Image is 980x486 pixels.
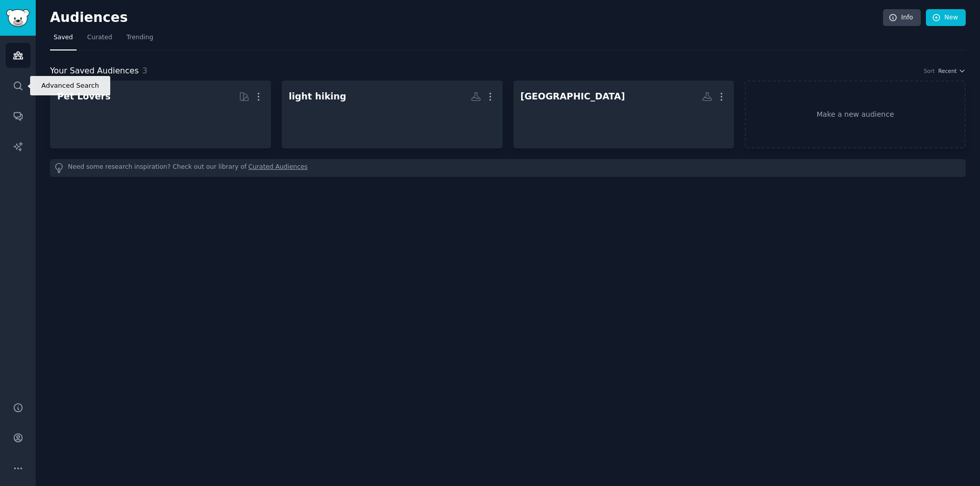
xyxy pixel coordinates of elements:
[142,66,148,75] span: 3
[50,30,77,50] a: Saved
[127,33,153,42] span: Trending
[883,9,921,27] a: Info
[50,65,139,78] span: Your Saved Audiences
[57,90,111,103] div: Pet Lovers
[54,33,73,42] span: Saved
[87,33,112,42] span: Curated
[50,159,966,177] div: Need some research inspiration? Check out our library of
[521,90,625,103] div: [GEOGRAPHIC_DATA]
[938,67,966,74] button: Recent
[123,30,157,50] a: Trending
[84,30,116,50] a: Curated
[938,67,957,74] span: Recent
[924,67,935,74] div: Sort
[513,81,734,148] a: [GEOGRAPHIC_DATA]
[926,9,966,27] a: New
[745,81,966,148] a: Make a new audience
[6,9,30,27] img: GummySearch logo
[249,163,308,173] a: Curated Audiences
[289,90,347,103] div: light hiking
[50,81,271,148] a: Pet Lovers
[50,10,883,26] h2: Audiences
[282,81,503,148] a: light hiking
